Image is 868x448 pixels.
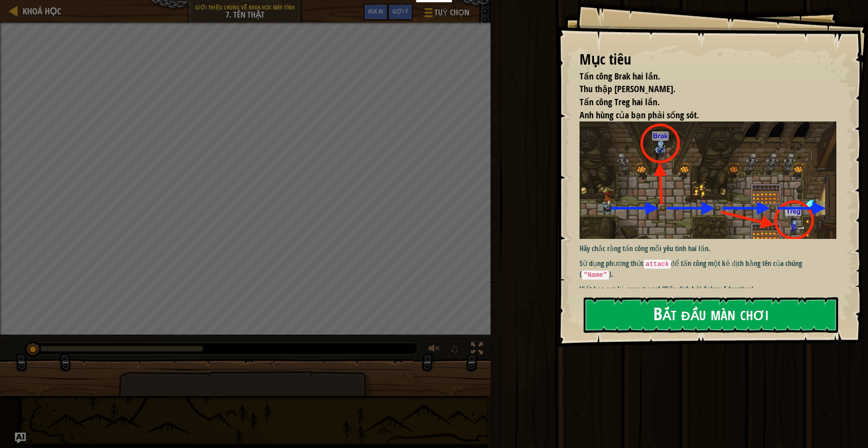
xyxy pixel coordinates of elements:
p: Viết hoa cực kỳ quan trọng! (Biên dịch bởi Galaxy Education) [580,284,836,294]
button: ♫ [448,341,463,359]
span: Anh hùng của bạn phải sống sót. [580,109,699,121]
div: Mục tiêu [580,49,836,70]
span: Khoá học [23,5,61,17]
button: Bật tắt chế độ toàn màn hình [468,341,486,359]
span: Tuỳ chọn [434,7,469,19]
button: Ask AI [363,4,388,20]
span: Gợi ý [392,7,408,15]
li: Anh hùng của bạn phải sống sót. [568,109,834,122]
li: Tấn công Treg hai lần. [568,96,834,109]
li: Thu thập viên ngọc. [568,83,834,96]
button: Tùy chỉnh âm lượng [425,341,443,359]
img: True names [580,121,836,239]
p: Hãy chắc rằng tấn công mỗi yêu tinh hai lần. [580,243,836,254]
code: "Name" [582,271,609,280]
p: Sử dụng phương thức để tấn công một kẻ địch bằng tên của chúng ( ). [580,258,836,280]
button: Tuỳ chọn [417,4,475,25]
span: Ask AI [368,7,383,15]
span: Thu thập [PERSON_NAME]. [580,83,675,95]
span: Tấn công Treg hai lần. [580,96,660,108]
span: Tấn công Brak hai lần. [580,70,660,82]
li: Tấn công Brak hai lần. [568,70,834,83]
span: ♫ [450,342,459,355]
button: Ask AI [15,433,26,443]
code: attack [644,260,671,269]
button: Bắt đầu màn chơi [584,297,838,333]
a: Khoá học [18,5,61,17]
